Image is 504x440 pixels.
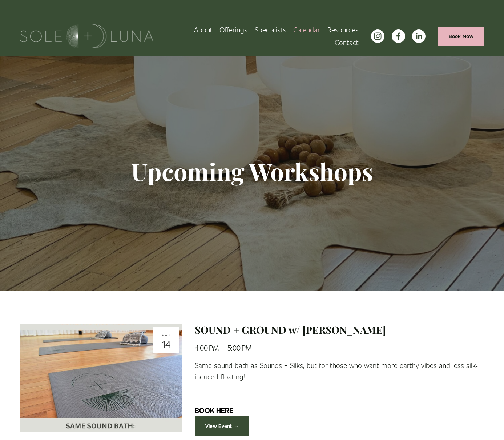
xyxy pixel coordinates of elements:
a: folder dropdown [327,23,359,36]
div: Sep [156,333,177,338]
a: View Event → [195,416,249,435]
span: Offerings [219,24,247,35]
div: 14 [156,339,177,348]
a: SOUND + GROUND w/ [PERSON_NAME] [195,323,386,336]
a: LinkedIn [412,29,426,43]
a: BOOK HERE [195,405,233,415]
p: Same sound bath as Sounds + Silks, but for those who want more earthy vibes and less silk-induced... [195,360,484,382]
a: Calendar [293,23,320,36]
span: Resources [327,24,359,35]
img: SOUND + GROUND w/ Elizabeth Lidov [20,324,182,432]
a: facebook-unauth [392,29,405,43]
h1: Upcoming Workshops [78,157,426,186]
strong: BOOK HERE [195,405,233,415]
a: instagram-unauth [371,29,384,43]
a: Specialists [255,23,286,36]
a: About [194,23,213,36]
time: 4:00 PM [195,343,219,352]
img: Sole + Luna [20,24,153,48]
a: folder dropdown [219,23,247,36]
time: 5:00 PM [227,343,251,352]
a: Contact [335,36,359,49]
a: Book Now [438,27,484,46]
